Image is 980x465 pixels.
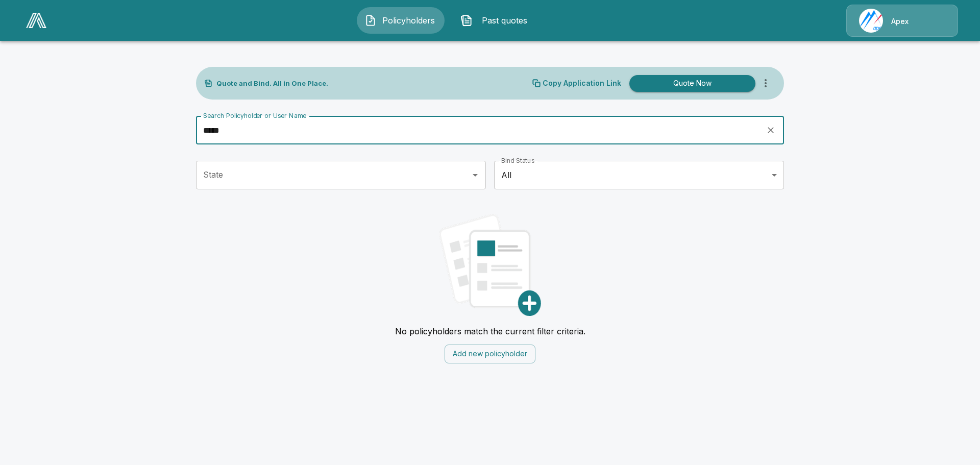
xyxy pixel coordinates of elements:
[501,156,534,165] label: Bind Status
[468,168,482,182] button: Open
[381,14,437,27] span: Policyholders
[445,348,535,358] a: Add new policyholder
[494,161,784,189] div: All
[216,80,328,87] p: Quote and Bind. All in One Place.
[453,7,541,34] button: Past quotes IconPast quotes
[543,80,621,87] p: Copy Application Link
[395,326,585,336] p: No policyholders match the current filter criteria.
[477,14,533,27] span: Past quotes
[357,7,445,34] button: Policyholders IconPolicyholders
[26,13,46,28] img: AA Logo
[755,73,776,93] button: more
[629,75,755,92] button: Quote Now
[364,14,377,27] img: Policyholders Icon
[763,123,778,138] button: clear search
[625,75,755,92] a: Quote Now
[203,111,306,120] label: Search Policyholder or User Name
[460,14,473,27] img: Past quotes Icon
[445,345,535,363] button: Add new policyholder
